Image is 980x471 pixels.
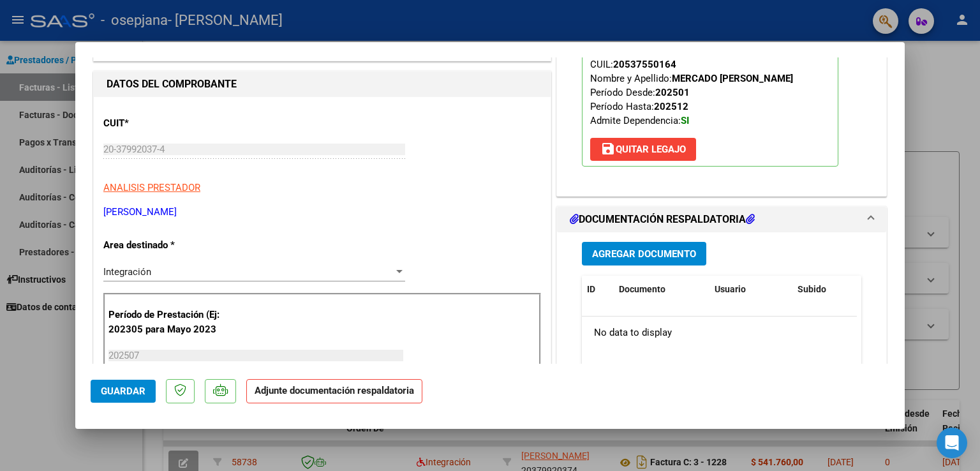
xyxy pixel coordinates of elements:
[587,284,595,294] span: ID
[709,276,792,303] datatable-header-cell: Usuario
[101,385,145,397] span: Guardar
[103,182,200,193] span: ANALISIS PRESTADOR
[614,276,709,303] datatable-header-cell: Documento
[655,87,690,98] strong: 202501
[557,207,886,232] mat-expansion-panel-header: DOCUMENTACIÓN RESPALDATORIA
[107,78,237,90] strong: DATOS DEL COMPROBANTE
[91,380,156,403] button: Guardar
[613,57,676,71] div: 20537550164
[103,238,235,253] p: Area destinado *
[798,284,826,294] span: Subido
[582,317,857,348] div: No data to display
[592,248,696,260] span: Agregar Documento
[600,144,686,155] span: Quitar Legajo
[103,116,235,131] p: CUIT
[590,138,696,161] button: Quitar Legajo
[108,308,237,336] p: Período de Prestación (Ej: 202305 para Mayo 2023
[600,141,616,156] mat-icon: save
[103,266,151,278] span: Integración
[582,276,614,303] datatable-header-cell: ID
[792,276,856,303] datatable-header-cell: Subido
[619,284,665,294] span: Documento
[570,212,755,227] h1: DOCUMENTACIÓN RESPALDATORIA
[103,205,541,220] p: [PERSON_NAME]
[654,101,688,112] strong: 202512
[681,115,689,126] strong: SI
[590,59,793,126] span: CUIL: Nombre y Apellido: Período Desde: Período Hasta: Admite Dependencia:
[937,428,967,458] div: Open Intercom Messenger
[582,242,706,265] button: Agregar Documento
[672,73,793,84] strong: MERCADO [PERSON_NAME]
[715,284,746,294] span: Usuario
[582,11,838,167] p: Legajo preaprobado para Período de Prestación:
[856,276,920,303] datatable-header-cell: Acción
[255,385,414,396] strong: Adjunte documentación respaldatoria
